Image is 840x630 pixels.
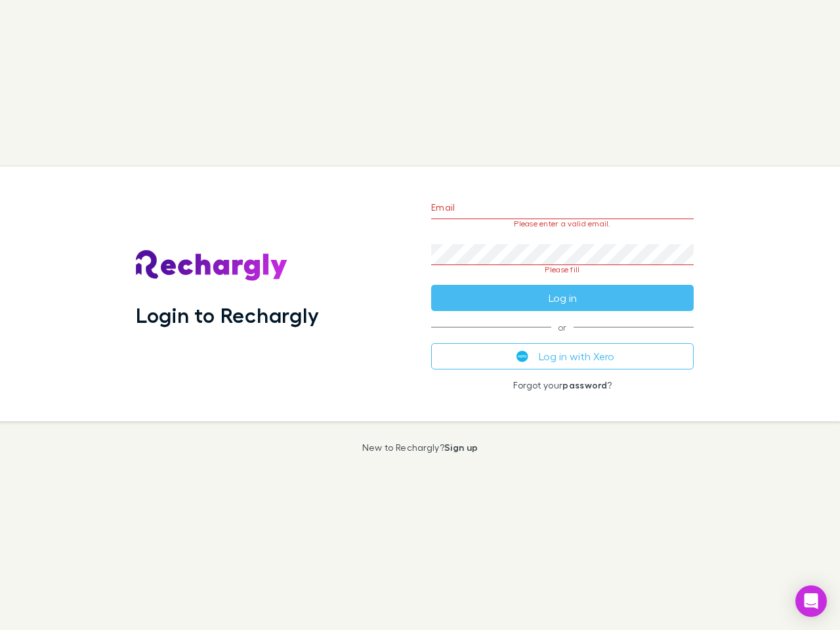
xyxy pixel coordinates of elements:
a: password [562,379,607,390]
button: Log in with Xero [431,343,694,369]
img: Rechargly's Logo [136,250,288,282]
p: Please fill [431,265,694,274]
h1: Login to Rechargly [136,303,319,327]
button: Log in [431,285,694,311]
p: Please enter a valid email. [431,219,694,228]
a: Sign up [444,442,478,453]
img: Xero's logo [516,350,528,362]
p: Forgot your ? [431,380,694,390]
p: New to Rechargly? [362,442,478,453]
div: Open Intercom Messenger [795,585,827,617]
